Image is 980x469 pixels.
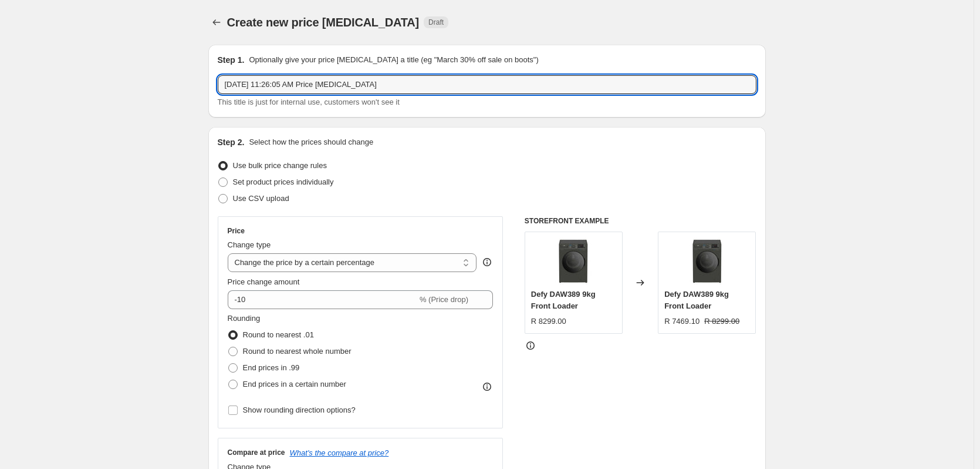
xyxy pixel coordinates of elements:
[249,136,373,148] p: Select how the prices should change
[428,18,444,27] span: Draft
[704,316,739,327] strike: R 8299.00
[218,54,245,66] h2: Step 1.
[228,448,285,457] h3: Compare at price
[233,161,327,170] span: Use bulk price change rules
[243,330,314,339] span: Round to nearest .01
[218,98,400,106] span: This title is just for internal use, customers won't see it
[525,216,756,226] h6: STOREFRONT EXAMPLE
[228,226,245,236] h3: Price
[218,75,756,94] input: 30% off holiday sale
[481,256,493,268] div: help
[228,290,417,309] input: -15
[218,136,245,148] h2: Step 2.
[228,277,300,286] span: Price change amount
[531,316,566,327] div: R 8299.00
[664,290,729,310] span: Defy DAW389 9kg Front Loader
[531,290,596,310] span: Defy DAW389 9kg Front Loader
[249,54,538,66] p: Optionally give your price [MEDICAL_DATA] a title (eg "March 30% off sale on boots")
[227,16,420,29] span: Create new price [MEDICAL_DATA]
[228,314,261,323] span: Rounding
[243,363,300,372] span: End prices in .99
[664,316,699,327] div: R 7469.10
[550,238,597,285] img: defy-daw389-9kg-front-loader-364526_80x.jpg
[243,380,346,388] span: End prices in a certain number
[208,14,225,31] button: Price change jobs
[228,240,271,249] span: Change type
[233,194,289,203] span: Use CSV upload
[243,406,356,414] span: Show rounding direction options?
[420,295,468,304] span: % (Price drop)
[684,238,731,285] img: defy-daw389-9kg-front-loader-364526_80x.jpg
[233,177,334,186] span: Set product prices individually
[243,347,352,356] span: Round to nearest whole number
[290,448,389,457] button: What's the compare at price?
